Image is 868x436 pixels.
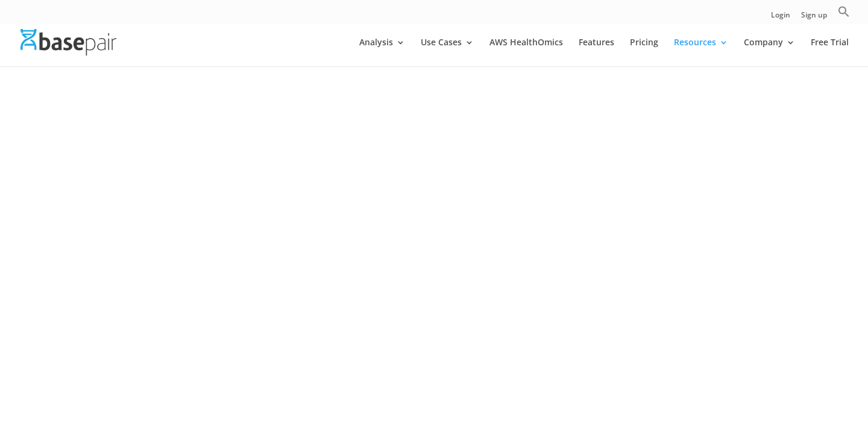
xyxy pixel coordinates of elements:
[421,38,474,66] a: Use Cases
[801,11,827,24] a: Sign up
[744,38,795,66] a: Company
[838,5,850,18] svg: Search
[771,11,790,24] a: Login
[630,38,658,66] a: Pricing
[489,38,563,66] a: AWS HealthOmics
[20,29,116,55] img: Basepair
[579,38,614,66] a: Features
[811,38,849,66] a: Free Trial
[366,246,502,268] strong: RNA-Seq Analysis
[359,38,405,66] a: Analysis
[838,5,850,24] a: Search Icon Link
[674,38,728,66] a: Resources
